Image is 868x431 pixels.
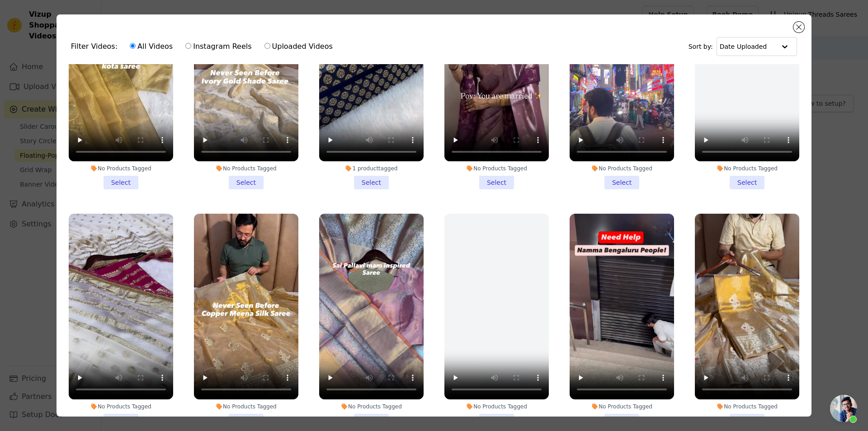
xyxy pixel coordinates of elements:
label: Instagram Reels [185,41,252,52]
div: No Products Tagged [570,165,674,172]
button: Close modal [793,22,804,33]
div: Filter Videos: [71,36,338,57]
div: No Products Tagged [444,403,549,410]
div: No Products Tagged [695,403,799,410]
label: Uploaded Videos [264,41,333,52]
label: All Videos [129,41,173,52]
div: No Products Tagged [69,403,173,410]
div: No Products Tagged [194,165,298,172]
div: No Products Tagged [319,403,424,410]
div: No Products Tagged [570,403,674,410]
div: No Products Tagged [695,165,799,172]
div: No Products Tagged [194,403,298,410]
div: Sort by: [689,37,797,56]
div: 1 product tagged [319,165,424,172]
div: No Products Tagged [69,165,173,172]
div: No Products Tagged [444,165,549,172]
div: Open chat [830,395,857,422]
